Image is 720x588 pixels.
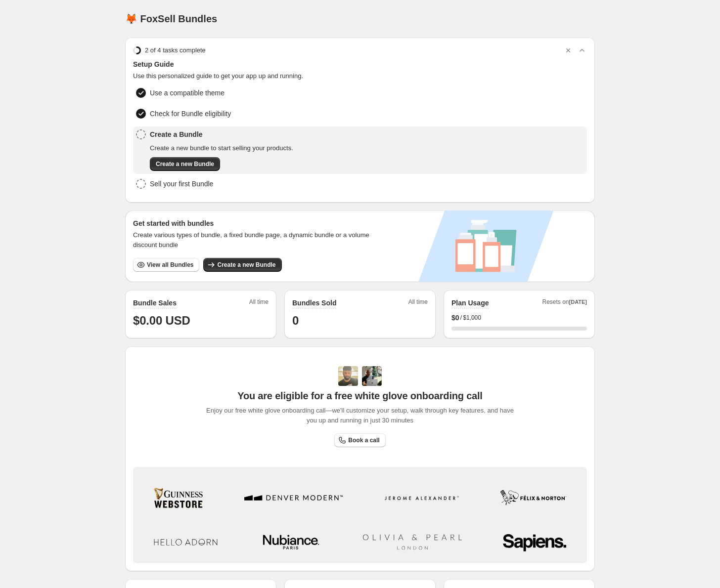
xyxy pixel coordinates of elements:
[150,157,220,171] button: Create a new Bundle
[451,298,489,308] h2: Plan Usage
[125,13,217,25] h1: 🦊 FoxSell Bundles
[451,313,587,323] div: /
[237,390,482,402] span: You are eligible for a free white glove onboarding call
[542,298,587,309] span: Resets on
[133,258,199,272] button: View all Bundles
[133,230,379,250] span: Create various types of bundle, a fixed bundle page, a dynamic bundle or a volume discount bundle
[292,313,428,329] h1: 0
[145,45,206,55] span: 2 of 4 tasks complete
[150,179,213,189] span: Sell your first Bundle
[133,59,587,69] span: Setup Guide
[150,143,293,153] span: Create a new bundle to start selling your products.
[249,298,269,309] span: All time
[133,313,269,329] h1: $0.00 USD
[201,406,519,425] span: Enjoy our free white glove onboarding call—we'll customize your setup, walk through key features,...
[133,71,587,81] span: Use this personalized guide to get your app up and running.
[334,433,385,447] a: Book a call
[408,298,428,309] span: All time
[292,298,336,308] h2: Bundles Sold
[203,258,281,272] button: Create a new Bundle
[451,313,459,323] span: $ 0
[338,366,358,386] img: Adi
[362,366,382,386] img: Prakhar
[348,436,379,444] span: Book a call
[569,299,587,305] span: [DATE]
[150,129,293,139] span: Create a Bundle
[150,109,231,119] span: Check for Bundle eligibility
[217,261,275,269] span: Create a new Bundle
[150,88,225,98] span: Use a compatible theme
[156,160,214,168] span: Create a new Bundle
[147,261,193,269] span: View all Bundles
[133,218,379,228] h3: Get started with bundles
[463,314,481,322] span: $1,000
[133,298,177,308] h2: Bundle Sales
